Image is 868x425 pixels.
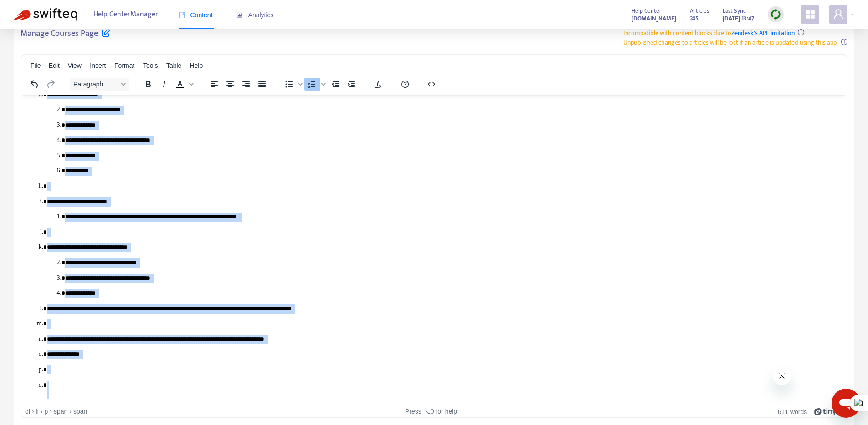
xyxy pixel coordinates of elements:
div: li [36,408,39,415]
div: › [50,408,52,415]
div: › [32,408,34,415]
span: Hi. Need any help? [5,6,66,14]
button: Decrease indent [328,78,343,91]
span: Help [190,62,203,69]
div: › [69,408,72,415]
span: Insert [90,62,106,69]
strong: [DATE] 13:47 [723,14,754,24]
strong: 245 [690,14,699,24]
span: Format [114,62,134,69]
button: Align left [206,78,222,91]
span: File [31,62,41,69]
button: Italic [156,78,172,91]
iframe: Rich Text Area [21,95,847,406]
span: Last Sync [723,6,746,16]
span: Articles [690,6,709,16]
button: Bold [140,78,156,91]
button: Help [397,78,413,91]
span: Incompatible with content blocks due to [623,28,795,38]
span: book [179,12,185,18]
a: Zendesk's API limitation [731,28,795,38]
span: area-chart [236,12,243,18]
button: 611 words [778,408,807,415]
div: span [54,408,67,415]
span: Table [166,62,181,69]
div: Bullet list [281,78,304,91]
div: p [44,408,48,415]
span: user [833,9,844,20]
iframe: Close message [773,367,791,385]
span: Help Center Manager [93,6,158,23]
a: [DOMAIN_NAME] [632,13,676,24]
span: Analytics [236,11,274,19]
span: info-circle [798,29,804,35]
button: Undo [27,78,42,91]
span: Help Center [632,6,662,16]
img: sync.dc5367851b00ba804db3.png [770,9,781,20]
button: Redo [43,78,58,91]
span: Unpublished changes to articles will be lost if an article is updated using this app. [623,37,838,48]
button: Increase indent [344,78,359,91]
div: › [41,408,43,415]
button: Block Paragraph [70,78,129,91]
span: Edit [49,62,60,69]
button: Justify [254,78,270,91]
div: Text color Black [172,78,195,91]
span: Tools [143,62,158,69]
div: ol [25,408,30,415]
span: Content [179,11,213,19]
div: span [73,408,87,415]
button: Clear formatting [370,78,386,91]
span: info-circle [841,39,847,45]
span: View [68,62,82,69]
a: Powered by Tiny [814,408,837,415]
iframe: Button to launch messaging window [832,389,861,418]
div: Press ⌥0 for help [296,408,566,415]
span: Paragraph [73,81,118,88]
div: Numbered list [304,78,327,91]
span: appstore [805,9,816,20]
img: Swifteq [14,8,77,21]
h5: Manage Courses Page [21,28,110,44]
button: Align center [222,78,238,91]
button: Align right [238,78,254,91]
